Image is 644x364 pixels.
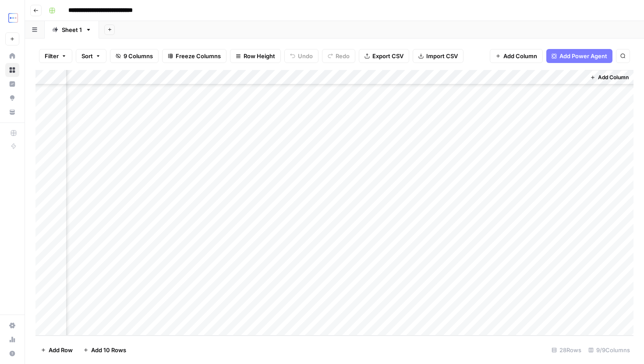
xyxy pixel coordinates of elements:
[5,49,19,63] a: Home
[490,49,543,63] button: Add Column
[298,52,313,60] span: Undo
[359,49,409,63] button: Export CSV
[91,346,126,354] span: Add 10 Rows
[5,10,21,26] img: TripleDart Logo
[230,49,281,63] button: Row Height
[45,52,59,60] span: Filter
[39,49,72,63] button: Filter
[546,49,612,63] button: Add Power Agent
[322,49,355,63] button: Redo
[5,77,19,91] a: Insights
[78,343,131,357] button: Add 10 Rows
[49,346,73,354] span: Add Row
[548,343,585,357] div: 28 Rows
[5,91,19,105] a: Opportunities
[336,52,350,60] span: Redo
[426,52,458,60] span: Import CSV
[5,332,19,346] a: Usage
[5,63,19,77] a: Browse
[62,25,82,34] div: Sheet 1
[76,49,106,63] button: Sort
[110,49,159,63] button: 9 Columns
[284,49,318,63] button: Undo
[585,343,633,357] div: 9/9 Columns
[124,52,153,60] span: 9 Columns
[5,346,19,360] button: Help + Support
[5,318,19,332] a: Settings
[413,49,464,63] button: Import CSV
[162,49,226,63] button: Freeze Columns
[244,52,275,60] span: Row Height
[35,343,78,357] button: Add Row
[559,52,607,60] span: Add Power Agent
[5,105,19,119] a: Your Data
[372,52,403,60] span: Export CSV
[5,7,19,29] button: Workspace: TripleDart
[81,52,93,60] span: Sort
[45,21,99,38] a: Sheet 1
[503,52,537,60] span: Add Column
[176,52,221,60] span: Freeze Columns
[598,73,629,81] span: Add Column
[587,72,632,83] button: Add Column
